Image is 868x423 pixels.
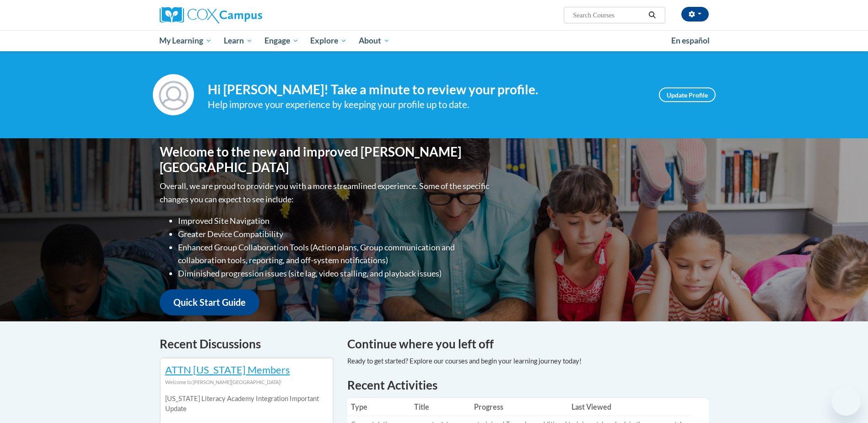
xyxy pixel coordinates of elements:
[160,335,334,353] h4: Recent Discussions
[304,30,353,51] a: Explore
[568,398,694,416] th: Last Viewed
[178,267,491,280] li: Diminished progression issues (site lag, video stalling, and playback issues)
[153,74,194,115] img: Profile Image
[160,7,334,23] a: Cox Campus
[671,36,710,45] span: En español
[218,30,259,51] a: Learn
[353,30,396,51] a: About
[659,87,716,102] a: Update Profile
[259,30,305,51] a: Engage
[831,386,861,416] iframe: Button to launch messaging window
[665,31,716,50] a: En español
[160,7,262,23] img: Cox Campus
[310,35,347,46] span: Explore
[681,7,709,22] button: Account Settings
[178,228,491,241] li: Greater Device Compatibility
[347,377,709,393] h1: Recent Activities
[347,398,411,416] th: Type
[165,377,328,387] div: Welcome to [PERSON_NAME][GEOGRAPHIC_DATA]!
[160,179,491,206] p: Overall, we are proud to provide you with a more streamlined experience. Some of the specific cha...
[160,144,491,175] h1: Welcome to the new and improved [PERSON_NAME][GEOGRAPHIC_DATA]
[264,35,299,46] span: Engage
[165,363,290,376] a: ATTN [US_STATE] Members
[208,97,645,112] div: Help improve your experience by keeping your profile up to date.
[178,241,491,267] li: Enhanced Group Collaboration Tools (Action plans, Group communication and collaboration tools, re...
[178,214,491,228] li: Improved Site Navigation
[224,35,253,46] span: Learn
[572,10,645,21] input: Search Courses
[154,30,218,51] a: My Learning
[208,82,645,98] h4: Hi [PERSON_NAME]! Take a minute to review your profile.
[645,10,659,21] button: Search
[146,30,722,51] div: Main menu
[160,289,259,315] a: Quick Start Guide
[159,35,212,46] span: My Learning
[410,398,470,416] th: Title
[359,35,390,46] span: About
[470,398,568,416] th: Progress
[165,394,328,414] p: [US_STATE] Literacy Academy Integration Important Update
[347,335,709,353] h4: Continue where you left off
